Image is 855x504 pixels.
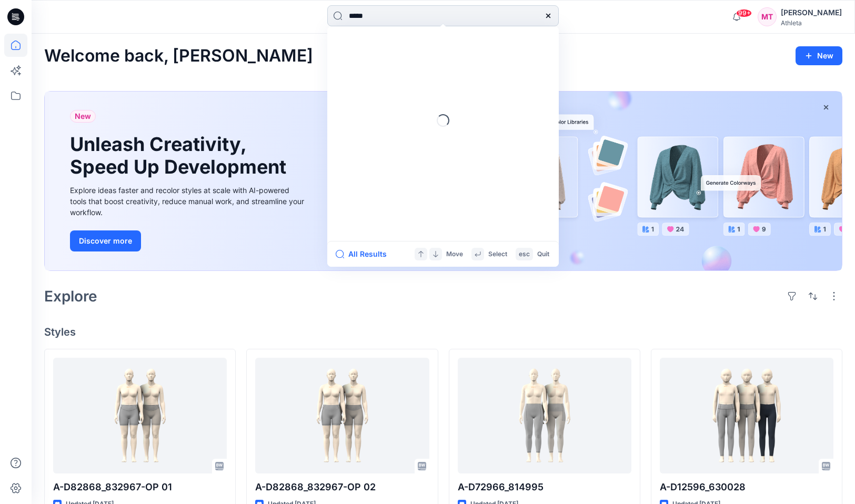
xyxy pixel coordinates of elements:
p: A-D72966_814995 [458,480,631,495]
a: A-D12596_630028 [660,358,833,473]
button: New [796,46,842,65]
h1: Unleash Creativity, Speed Up Development [70,133,291,178]
p: A-D82868_832967-OP 01 [53,480,227,495]
p: Select [488,249,507,260]
a: A-D82868_832967-OP 01 [53,358,227,473]
h2: Welcome back, [PERSON_NAME] [44,46,313,66]
p: A-D12596_630028 [660,480,833,495]
p: A-D82868_832967-OP 02 [255,480,429,495]
button: All Results [336,248,394,260]
span: New [75,110,91,123]
a: A-D82868_832967-OP 02 [255,358,429,473]
h2: Explore [44,288,97,305]
h4: Styles [44,326,842,338]
p: Move [446,249,463,260]
div: Athleta [781,19,842,27]
p: Quit [537,249,549,260]
div: MT [758,7,777,26]
button: Discover more [70,230,141,251]
a: A-D72966_814995 [458,358,631,473]
a: Discover more [70,230,307,251]
p: esc [519,249,530,260]
div: Explore ideas faster and recolor styles at scale with AI-powered tools that boost creativity, red... [70,185,307,218]
div: [PERSON_NAME] [781,6,842,19]
span: 99+ [736,9,752,17]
